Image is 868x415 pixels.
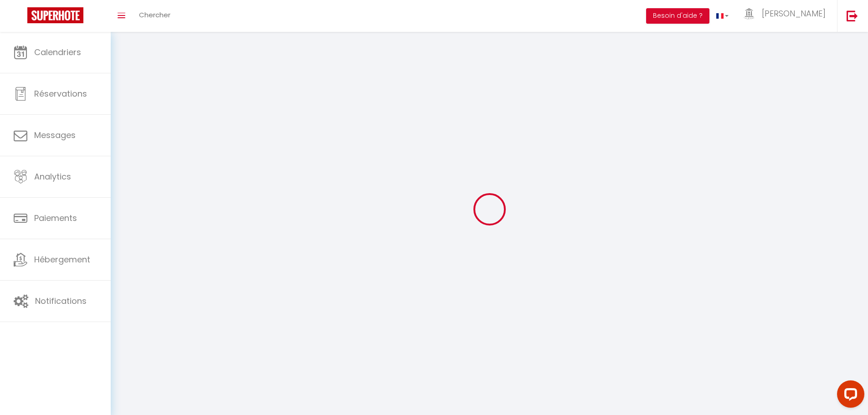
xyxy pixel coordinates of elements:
[34,212,77,224] span: Paiements
[34,254,90,265] span: Hébergement
[34,88,87,99] span: Réservations
[34,129,76,141] span: Messages
[742,8,756,20] img: ...
[34,46,81,58] span: Calendriers
[830,377,868,415] iframe: LiveChat chat widget
[762,8,826,19] span: [PERSON_NAME]
[139,10,170,20] span: Chercher
[27,7,83,23] img: Super Booking
[847,10,858,21] img: logout
[35,295,87,307] span: Notifications
[646,8,709,24] button: Besoin d'aide ?
[34,171,71,182] span: Analytics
